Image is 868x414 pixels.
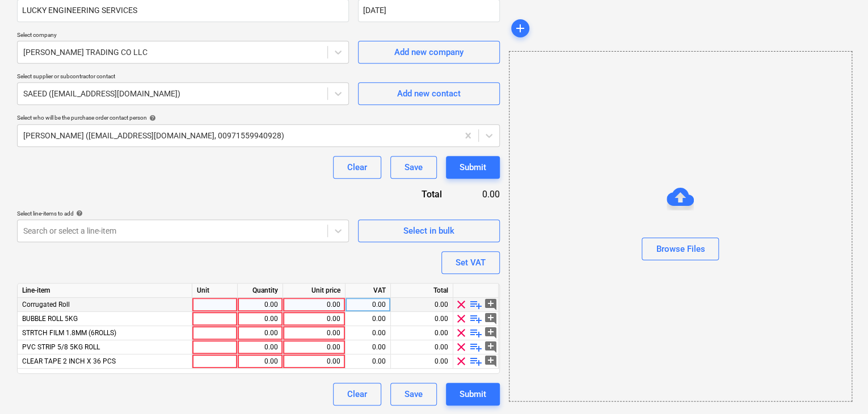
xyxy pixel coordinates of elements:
div: Unit [192,284,238,298]
button: Submit [446,383,500,405]
p: Select supplier or subcontractor contact [17,73,349,82]
span: PVC STRIP 5/8 5KG ROLL [22,343,100,351]
div: Select who will be the purchase order contact person [17,114,500,121]
span: help [74,210,83,217]
span: STRTCH FILM 1.8MM (6ROLLS) [22,329,116,337]
div: 0.00 [391,326,453,340]
span: add_comment [484,326,498,340]
button: Submit [446,156,500,179]
div: Submit [460,387,486,402]
div: 0.00 [391,340,453,354]
div: 0.00 [391,312,453,326]
span: playlist_add [469,326,483,340]
p: Select company [17,31,349,41]
div: Add new contact [397,86,461,101]
div: Unit price [283,284,345,298]
span: clear [454,354,468,368]
div: Submit [460,160,486,175]
button: Save [390,383,437,405]
div: Quantity [238,284,283,298]
span: add_comment [484,312,498,326]
span: add_comment [484,298,498,311]
div: 0.00 [391,354,453,369]
div: Total [352,188,460,201]
span: playlist_add [469,312,483,326]
span: clear [454,312,468,326]
iframe: Chat Widget [811,360,868,414]
span: clear [454,298,468,311]
div: Select in bulk [403,223,454,238]
div: Browse Files [656,242,705,256]
span: clear [454,340,468,354]
div: 0.00 [288,312,340,326]
div: Save [404,387,423,402]
span: clear [454,326,468,340]
div: VAT [345,284,391,298]
div: 0.00 [391,298,453,312]
div: Browse Files [509,51,852,402]
div: Line-item [18,284,192,298]
div: 0.00 [460,188,500,201]
div: 0.00 [242,340,278,354]
span: playlist_add [469,340,483,354]
span: playlist_add [469,298,483,311]
button: Browse Files [642,238,719,260]
span: add_comment [484,340,498,354]
div: Select line-items to add [17,210,349,217]
div: Clear [347,387,367,402]
div: Add new company [394,45,464,60]
div: 0.00 [350,326,386,340]
span: BUBBLE ROLL 5KG [22,315,78,323]
div: 0.00 [242,312,278,326]
button: Add new company [358,41,500,64]
button: Add new contact [358,82,500,105]
span: add [513,22,527,35]
span: help [147,115,156,121]
button: Set VAT [441,251,500,274]
span: playlist_add [469,354,483,368]
div: 0.00 [350,298,386,312]
div: 0.00 [242,298,278,312]
div: 0.00 [288,298,340,312]
div: Save [404,160,423,175]
button: Select in bulk [358,219,500,242]
div: 0.00 [242,326,278,340]
div: Total [391,284,453,298]
button: Save [390,156,437,179]
span: Corrugated Roll [22,301,70,309]
div: 0.00 [350,340,386,354]
div: 0.00 [288,340,340,354]
div: Set VAT [456,255,486,270]
div: Clear [347,160,367,175]
div: 0.00 [288,354,340,369]
div: 0.00 [350,312,386,326]
span: CLEAR TAPE 2 INCH X 36 PCS [22,357,116,365]
div: 0.00 [288,326,340,340]
div: 0.00 [350,354,386,369]
button: Clear [333,383,381,405]
div: 0.00 [242,354,278,369]
button: Clear [333,156,381,179]
span: add_comment [484,354,498,368]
